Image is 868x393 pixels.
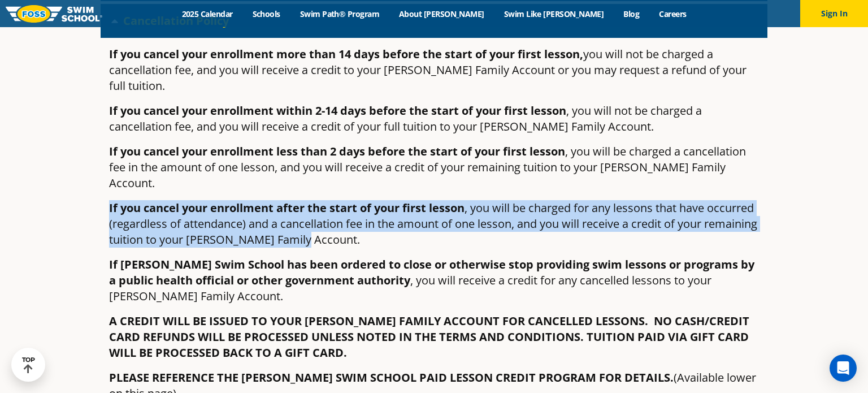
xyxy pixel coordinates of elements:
[494,8,614,19] a: Swim Like [PERSON_NAME]
[109,257,759,304] p: , you will receive a credit for any cancelled lessons to your [PERSON_NAME] Family Account.
[109,257,754,288] strong: If [PERSON_NAME] Swim School has been ordered to close or otherwise stop providing swim lessons o...
[109,144,759,191] p: , you will be charged a cancellation fee in the amount of one lesson, and you will receive a cred...
[290,8,389,19] a: Swim Path® Program
[22,356,35,374] div: TOP
[109,103,566,118] strong: If you cancel your enrollment within 2-14 days before the start of your first lesson
[109,46,583,62] strong: If you cancel your enrollment more than 14 days before the start of your first lesson,
[109,200,465,215] strong: If you cancel your enrollment after the start of your first lesson
[830,355,857,382] div: Open Intercom Messenger
[389,8,494,19] a: About [PERSON_NAME]
[649,8,696,19] a: Careers
[242,8,290,19] a: Schools
[109,313,749,360] strong: A CREDIT WILL BE ISSUED TO YOUR [PERSON_NAME] FAMILY ACCOUNT FOR CANCELLED LESSONS. NO CASH/CREDI...
[109,200,759,248] p: , you will be charged for any lessons that have occurred (regardless of attendance) and a cancell...
[109,46,759,94] p: you will not be charged a cancellation fee, and you will receive a credit to your [PERSON_NAME] F...
[6,5,102,23] img: FOSS Swim School Logo
[172,8,242,19] a: 2025 Calendar
[109,370,674,385] strong: PLEASE REFERENCE THE [PERSON_NAME] SWIM SCHOOL PAID LESSON CREDIT PROGRAM FOR DETAILS.
[109,144,565,159] strong: If you cancel your enrollment less than 2 days before the start of your first lesson
[614,8,649,19] a: Blog
[109,103,759,135] p: , you will not be charged a cancellation fee, and you will receive a credit of your full tuition ...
